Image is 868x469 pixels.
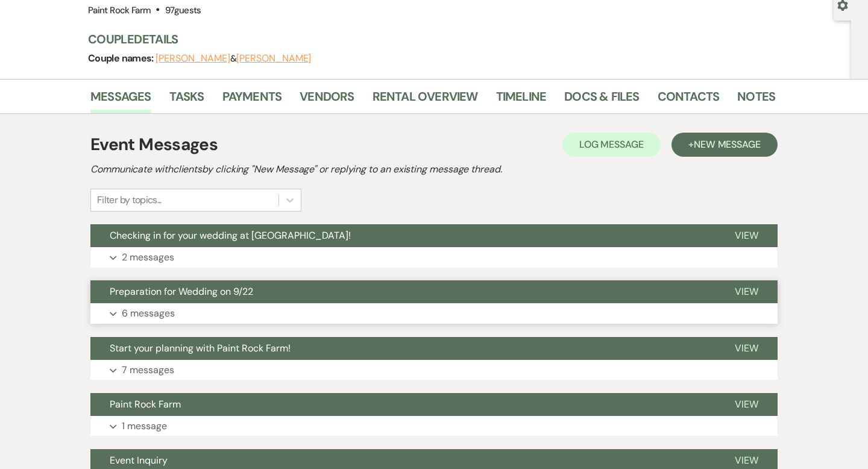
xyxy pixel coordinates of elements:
[169,87,204,113] a: Tasks
[373,87,478,113] a: Rental Overview
[90,162,778,177] h2: Communicate with clients by clicking "New Message" or replying to an existing message thread.
[110,342,291,354] span: Start your planning with Paint Rock Farm!
[735,229,758,242] span: View
[90,416,778,436] button: 1 message
[735,342,758,354] span: View
[122,306,175,321] p: 6 messages
[90,132,218,157] h1: Event Messages
[110,229,351,242] span: Checking in for your wedding at [GEOGRAPHIC_DATA]!
[90,247,778,268] button: 2 messages
[110,454,168,467] span: Event Inquiry
[658,87,720,113] a: Contacts
[735,398,758,411] span: View
[562,133,661,157] button: Log Message
[715,393,778,416] button: View
[90,360,778,380] button: 7 messages
[735,285,758,298] span: View
[88,52,156,65] span: Couple names:
[671,133,778,157] button: +New Message
[236,54,311,63] button: [PERSON_NAME]
[88,4,151,16] span: Paint Rock Farm
[97,193,162,207] div: Filter by topics...
[737,87,775,113] a: Notes
[496,87,547,113] a: Timeline
[90,87,151,113] a: Messages
[90,303,778,324] button: 6 messages
[90,224,715,247] button: Checking in for your wedding at [GEOGRAPHIC_DATA]!
[165,4,201,16] span: 97 guests
[579,138,644,151] span: Log Message
[715,224,778,247] button: View
[735,454,758,467] span: View
[564,87,639,113] a: Docs & Files
[122,250,174,265] p: 2 messages
[156,52,311,65] span: &
[694,138,761,151] span: New Message
[122,362,174,378] p: 7 messages
[88,31,763,48] h3: Couple Details
[222,87,282,113] a: Payments
[90,393,715,416] button: Paint Rock Farm
[110,398,181,411] span: Paint Rock Farm
[110,285,253,298] span: Preparation for Wedding on 9/22
[715,337,778,360] button: View
[300,87,354,113] a: Vendors
[156,54,230,63] button: [PERSON_NAME]
[715,280,778,303] button: View
[90,280,715,303] button: Preparation for Wedding on 9/22
[90,337,715,360] button: Start your planning with Paint Rock Farm!
[122,418,167,434] p: 1 message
